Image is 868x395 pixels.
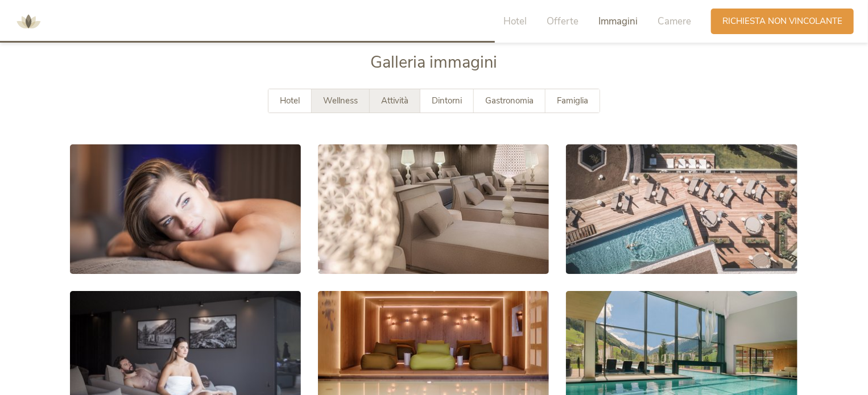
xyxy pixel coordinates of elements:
span: Gastronomia [485,95,534,106]
span: Attività [381,95,408,106]
span: Immagini [598,15,638,28]
span: Hotel [280,95,300,106]
span: Richiesta non vincolante [722,15,842,27]
span: Famiglia [557,95,588,106]
img: AMONTI & LUNARIS Wellnessresort [11,5,46,39]
span: Dintorni [432,95,462,106]
span: Wellness [323,95,358,106]
span: Camere [658,15,691,28]
a: AMONTI & LUNARIS Wellnessresort [11,17,46,25]
span: Hotel [503,15,527,28]
span: Galleria immagini [371,51,498,73]
span: Offerte [547,15,578,28]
